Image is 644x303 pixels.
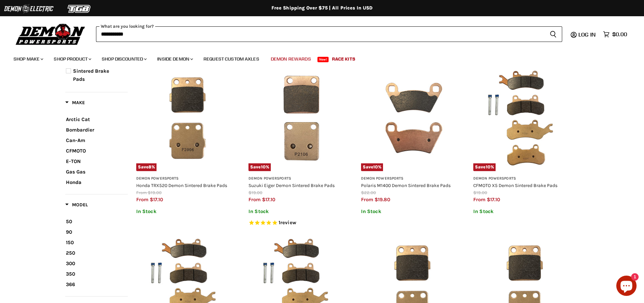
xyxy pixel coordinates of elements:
span: Log in [578,31,596,38]
span: 250 [66,250,75,256]
a: $0.00 [600,29,630,39]
span: $0.00 [612,31,627,38]
a: Shop Product [49,52,95,66]
span: from [248,196,261,203]
span: 50 [66,218,72,225]
a: Shop Discounted [97,52,151,66]
span: Arctic Cat [66,116,90,122]
span: 10 [373,164,378,169]
span: review [280,219,296,226]
button: Search [544,26,562,42]
img: Suzuki Eiger Demon Sintered Brake Pads [248,65,354,171]
a: Shop Make [8,52,47,66]
span: 300 [66,260,75,266]
a: Inside Demon [152,52,197,66]
a: CFMOTO X5 Demon Sintered Brake Pads [473,183,557,188]
p: In Stock [248,209,354,214]
span: $19.00 [148,190,162,195]
span: 90 [66,229,72,235]
a: Request Custom Axles [198,52,264,66]
a: Race Kits [327,52,360,66]
span: 10 [261,164,266,169]
span: $19.80 [375,196,390,203]
span: $19.00 [248,190,262,195]
div: Free Shipping Over $75 | All Prices In USD [52,5,593,11]
a: Log in [575,31,600,38]
form: Product [96,26,562,42]
p: In Stock [473,209,579,214]
span: 150 [66,239,74,246]
h3: Demon Powersports [473,176,579,181]
span: Save % [361,163,383,171]
img: TGB Logo 2 [54,2,105,15]
img: Polaris M1400 Demon Sintered Brake Pads [361,65,467,171]
span: Save % [136,163,157,171]
span: 1 reviews [279,219,296,226]
span: Sintered Brake Pads [73,68,109,82]
a: Honda TRX520 Demon Sintered Brake Pads [136,183,227,188]
span: Save % [248,163,271,171]
img: Demon Powersports [14,22,88,46]
a: Suzuki Eiger Demon Sintered Brake Pads [248,183,335,188]
img: CFMOTO X5 Demon Sintered Brake Pads [473,65,579,171]
span: from [136,196,148,203]
button: Filter by Make [65,99,85,108]
span: Bombardier [66,127,94,133]
span: $22.00 [361,190,376,195]
span: $17.10 [487,196,500,203]
h3: Demon Powersports [248,176,354,181]
span: $17.10 [150,196,163,203]
h3: Demon Powersports [361,176,467,181]
h3: Demon Powersports [136,176,242,181]
span: Gas Gas [66,169,86,175]
span: E-TON [66,158,81,164]
inbox-online-store-chat: Shopify online store chat [614,276,639,298]
span: $17.10 [262,196,275,203]
ul: Main menu [8,49,625,66]
p: In Stock [136,209,242,214]
span: 366 [66,281,75,287]
img: Demon Electric Logo 2 [3,2,54,15]
span: $19.00 [473,190,487,195]
a: Polaris M1400 Demon Sintered Brake PadsSave10% [361,65,467,171]
p: In Stock [361,209,467,214]
span: 350 [66,271,75,277]
span: Model [65,202,88,208]
span: from [361,196,373,203]
span: Can-Am [66,137,85,143]
span: CFMOTO [66,148,86,154]
span: Save % [473,163,496,171]
a: Demon Rewards [266,52,316,66]
a: Polaris M1400 Demon Sintered Brake Pads [361,183,451,188]
span: from [136,190,147,195]
a: CFMOTO X5 Demon Sintered Brake PadsSave10% [473,65,579,171]
span: Honda [66,179,81,185]
button: Filter by Model [65,202,88,210]
span: Rated 5.0 out of 5 stars 1 reviews [248,219,354,227]
span: 8 [148,164,151,169]
span: New! [317,57,329,62]
a: Suzuki Eiger Demon Sintered Brake PadsSave10% [248,65,354,171]
a: Honda TRX520 Demon Sintered Brake PadsSave8% [136,65,242,171]
span: 10 [486,164,491,169]
input: When autocomplete results are available use up and down arrows to review and enter to select [96,26,544,42]
span: Make [65,100,85,106]
img: Honda TRX520 Demon Sintered Brake Pads [136,65,242,171]
span: from [473,196,485,203]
